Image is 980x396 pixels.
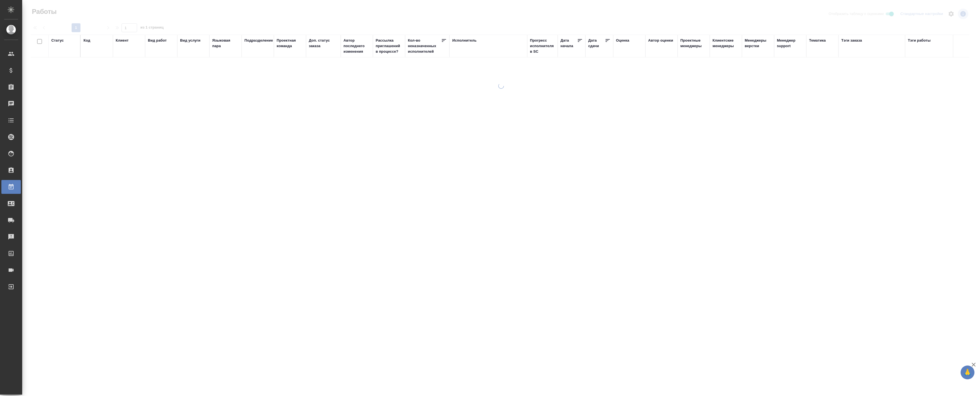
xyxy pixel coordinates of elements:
[51,38,64,43] div: Статус
[408,38,441,54] div: Кол-во неназначенных исполнителей
[343,38,370,54] div: Автор последнего изменения
[277,38,303,49] div: Проектная команда
[680,38,707,49] div: Проектные менеджеры
[908,38,931,43] div: Тэги работы
[244,38,273,43] div: Подразделение
[309,38,338,49] div: Доп. статус заказа
[616,38,629,43] div: Оценка
[963,367,972,378] span: 🙏
[745,38,771,49] div: Менеджеры верстки
[452,38,477,43] div: Исполнитель
[180,38,201,43] div: Вид услуги
[84,38,90,43] div: Код
[560,38,577,49] div: Дата начала
[809,38,826,43] div: Тематика
[530,38,555,54] div: Прогресс исполнителя в SC
[376,38,402,54] div: Рассылка приглашений в процессе?
[148,38,167,43] div: Вид работ
[841,38,862,43] div: Тэги заказа
[648,38,673,43] div: Автор оценки
[961,365,974,379] button: 🙏
[116,38,128,43] div: Клиент
[713,38,739,49] div: Клиентские менеджеры
[588,38,605,49] div: Дата сдачи
[212,38,239,49] div: Языковая пара
[777,38,804,49] div: Менеджер support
